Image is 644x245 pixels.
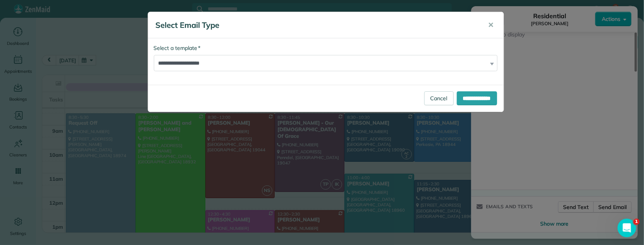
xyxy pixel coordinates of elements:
label: Select a template [154,44,201,52]
a: Cancel [424,91,454,105]
h5: Select Email Type [156,20,477,31]
span: ✕ [488,21,494,29]
iframe: Intercom live chat [618,219,636,237]
span: 1 [634,219,640,225]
